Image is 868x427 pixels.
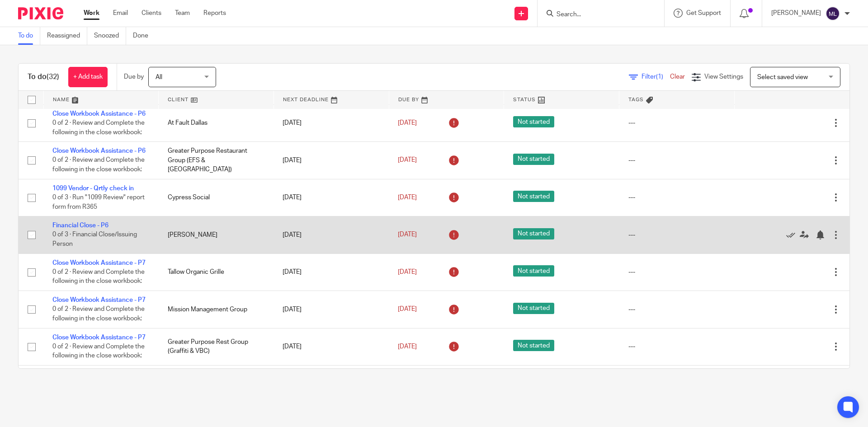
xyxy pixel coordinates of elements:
span: All [156,74,162,80]
a: Close Workbook Assistance - P7 [52,297,146,303]
a: 1099 Vendor - Qrtly check in [52,185,134,192]
span: 0 of 3 · Run "1099 Review" report form from R365 [52,194,145,210]
a: Work [84,9,99,18]
img: Pixie [18,7,63,19]
td: Greater Purpose Rest Group (Graffiti & VBC) [159,328,274,365]
span: 0 of 2 · Review and Complete the following in the close workbook: [52,269,145,285]
td: Cypress Social [159,179,274,216]
a: Close Workbook Assistance - P6 [52,148,146,154]
input: Search [556,11,637,19]
td: Greater Purpose Restaurant Group (EFS & [GEOGRAPHIC_DATA]) [159,142,274,179]
span: Not started [513,154,554,165]
a: Email [113,9,128,18]
h1: To do [28,72,59,82]
div: --- [628,267,726,277]
a: Reassigned [47,27,87,45]
td: [DATE] [274,328,389,365]
div: --- [628,342,726,351]
a: Close Workbook Assistance - P7 [52,334,146,341]
span: 0 of 3 · Financial Close/Issuing Person [52,232,137,248]
a: To do [18,27,40,45]
span: Select saved view [757,74,808,80]
span: [DATE] [398,306,417,313]
td: [DATE] [274,291,389,328]
span: [DATE] [398,194,417,201]
td: [DATE] [274,365,389,402]
td: Mission Management Group [159,291,274,328]
a: Team [175,9,190,18]
span: [DATE] [398,343,417,350]
span: 0 of 2 · Review and Complete the following in the close workbook: [52,120,145,136]
td: [DATE] [274,216,389,253]
span: Not started [513,191,554,202]
div: --- [628,230,726,239]
a: + Add task [68,67,108,87]
span: 0 of 2 · Review and Complete the following in the close workbook: [52,343,145,359]
td: At Fault Dallas [159,104,274,141]
a: Clients [142,9,161,18]
span: [DATE] [398,232,417,238]
a: Mark as done [786,230,800,239]
span: View Settings [704,74,743,80]
span: [DATE] [398,120,417,126]
span: [DATE] [398,269,417,275]
a: Reports [203,9,226,18]
a: Close Workbook Assistance - P7 [52,260,146,266]
td: [DATE] [274,142,389,179]
a: Financial Close - P6 [52,222,108,229]
span: Not started [513,303,554,314]
span: Not started [513,228,554,239]
a: Close Workbook Assistance - P6 [52,111,146,117]
td: [DATE] [274,179,389,216]
a: Clear [670,74,685,80]
span: Not started [513,340,554,351]
div: --- [628,118,726,127]
span: Not started [513,265,554,277]
span: [DATE] [398,157,417,164]
div: --- [628,156,726,165]
span: (32) [47,73,59,80]
span: 0 of 2 · Review and Complete the following in the close workbook: [52,157,145,173]
div: --- [628,193,726,202]
td: [DATE] [274,104,389,141]
span: 0 of 2 · Review and Complete the following in the close workbook: [52,306,145,322]
p: Due by [124,72,144,81]
td: At Fault Dallas [159,365,274,402]
span: (1) [656,74,663,80]
span: Not started [513,116,554,127]
p: [PERSON_NAME] [771,9,821,18]
img: svg%3E [826,6,840,21]
span: Get Support [686,10,721,16]
a: Done [133,27,155,45]
td: Tallow Organic Grille [159,253,274,291]
span: Tags [628,97,644,102]
td: [DATE] [274,253,389,291]
div: --- [628,305,726,314]
td: [PERSON_NAME] [159,216,274,253]
a: Snoozed [94,27,126,45]
span: Filter [642,74,670,80]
